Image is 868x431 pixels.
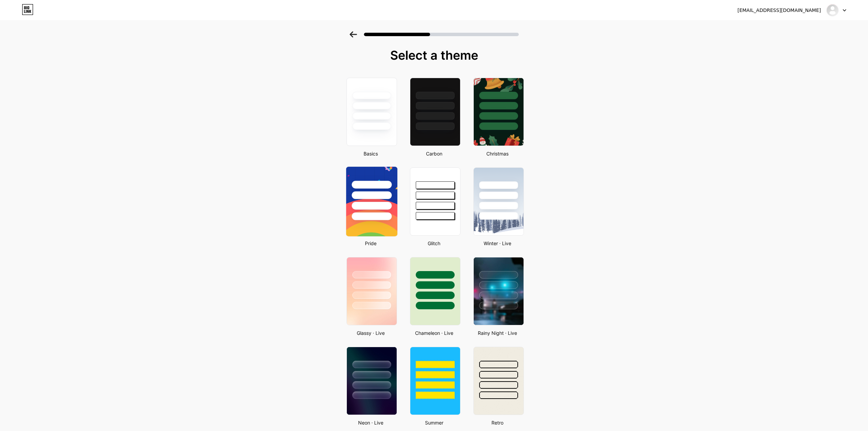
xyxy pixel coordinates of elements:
div: Carbon [408,150,460,157]
div: Glitch [408,240,460,247]
div: Retro [471,419,524,426]
div: Pride [344,240,397,247]
img: pride-mobile.png [346,167,397,236]
div: [EMAIL_ADDRESS][DOMAIN_NAME] [737,7,821,14]
div: Rainy Night · Live [471,329,524,337]
div: Basics [344,150,397,157]
div: Glassy · Live [344,329,397,337]
div: Select a theme [344,48,525,62]
div: Summer [408,419,460,426]
div: Chameleon · Live [408,329,460,337]
div: Winter · Live [471,240,524,247]
img: hhhuihekey [826,4,839,17]
div: Neon · Live [344,419,397,426]
div: Christmas [471,150,524,157]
